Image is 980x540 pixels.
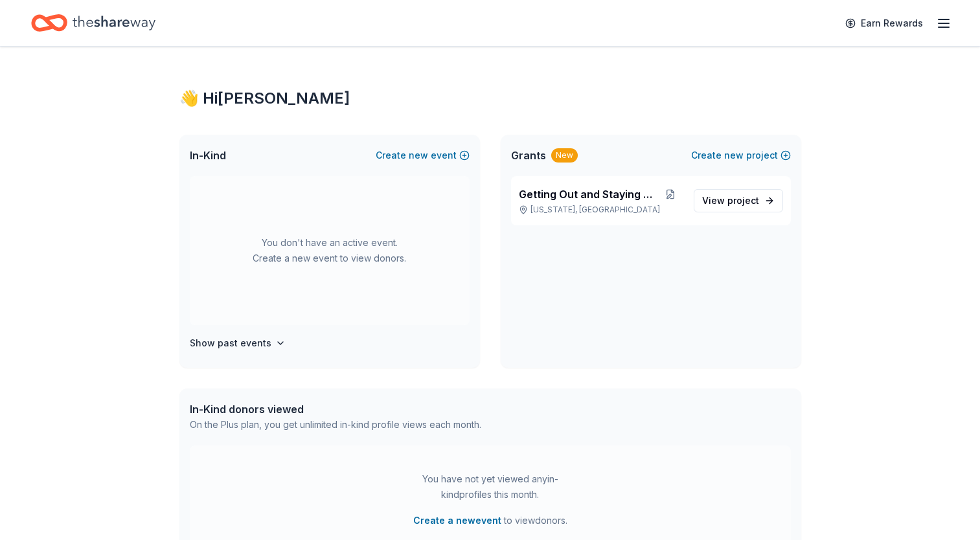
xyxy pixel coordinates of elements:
[409,148,428,163] span: new
[190,417,481,433] div: On the Plus plan, you get unlimited in-kind profile views each month.
[691,148,791,163] button: Createnewproject
[519,186,658,202] span: Getting Out and Staying Out
[413,513,567,528] span: to view donors .
[376,148,470,163] button: Createnewevent
[409,471,571,502] div: You have not yet viewed any in-kind profiles this month.
[179,88,801,109] div: 👋 Hi [PERSON_NAME]
[702,193,759,208] span: View
[551,148,578,163] div: New
[190,148,226,163] span: In-Kind
[31,8,155,38] a: Home
[694,189,783,212] a: View project
[190,176,470,325] div: You don't have an active event. Create a new event to view donors.
[190,401,481,417] div: In-Kind donors viewed
[511,148,546,163] span: Grants
[413,513,501,528] button: Create a newevent
[838,12,931,35] a: Earn Rewards
[190,335,286,351] button: Show past events
[519,205,683,215] p: [US_STATE], [GEOGRAPHIC_DATA]
[727,195,759,206] span: project
[190,335,271,351] h4: Show past events
[724,148,744,163] span: new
